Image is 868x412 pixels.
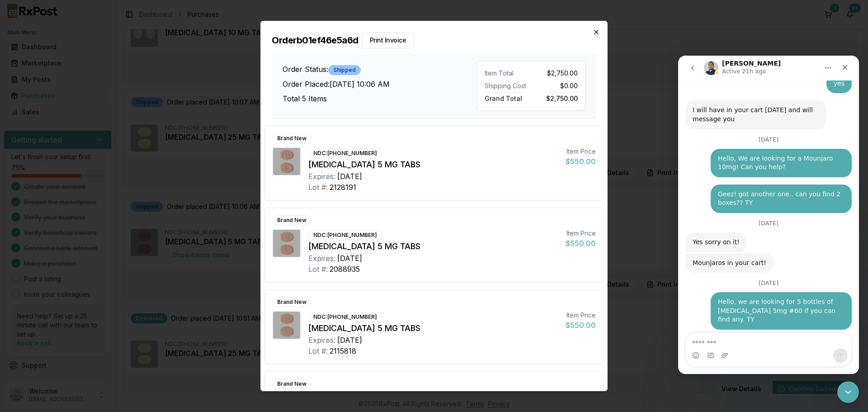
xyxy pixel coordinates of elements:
div: Brand New [272,133,311,143]
div: Item Price [566,147,596,156]
div: [MEDICAL_DATA] 5 MG TABS [308,240,558,253]
img: Eliquis 5 MG TABS [273,148,300,175]
button: Print Invoice [362,32,414,48]
div: [MEDICAL_DATA] 5 MG TABS [308,158,558,171]
div: NDC: [PHONE_NUMBER] [308,312,382,322]
img: Eliquis 5 MG TABS [273,230,300,257]
div: NDC: [PHONE_NUMBER] [308,230,382,240]
div: Brand New [272,379,311,389]
div: [DATE] [337,253,362,264]
div: Expires: [308,253,335,264]
div: Item Total [485,69,528,78]
div: Shipping Cost [485,81,528,90]
div: Item Price [566,311,596,320]
div: Brand New [272,215,311,225]
div: Expires: [308,171,335,182]
div: Lot #: [308,182,328,193]
div: [MEDICAL_DATA] 5 MG TABS [308,322,558,335]
span: Grand Total [485,92,522,102]
div: [DATE] [337,171,362,182]
span: $2,750.00 [546,92,578,102]
iframe: Intercom live chat [678,56,859,374]
h3: Order Status: [283,64,477,75]
div: Brand New [272,297,311,307]
iframe: Intercom live chat [837,381,859,403]
div: 2088935 [330,264,360,275]
div: NDC: [PHONE_NUMBER] [308,148,382,158]
div: 2128191 [330,182,356,193]
div: Item Price [566,229,596,238]
div: $550.00 [566,320,596,331]
div: [DATE] [337,335,362,346]
div: Expires: [308,335,335,346]
div: 2115818 [330,346,356,356]
div: $2,750.00 [535,69,578,78]
h3: Order Placed: [DATE] 10:06 AM [283,79,477,90]
div: Lot #: [308,264,328,275]
h2: Order b01ef46e5a6d [272,32,596,48]
div: Lot #: [308,346,328,356]
div: $550.00 [566,238,596,249]
img: Eliquis 5 MG TABS [273,312,300,339]
div: $0.00 [535,81,578,90]
h3: Total 5 Items [283,93,477,104]
div: Shipped [328,65,361,75]
div: $550.00 [566,156,596,167]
